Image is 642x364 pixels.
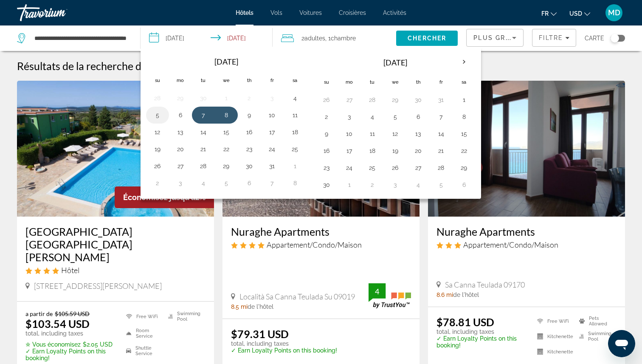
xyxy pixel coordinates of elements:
[411,179,425,191] button: Day 4
[366,94,379,106] button: Day 28
[436,225,617,238] a: Nuraghe Apartments
[299,9,322,16] a: Voitures
[343,128,356,140] button: Day 10
[343,179,356,191] button: Day 1
[320,179,333,191] button: Day 30
[151,126,164,138] button: Day 12
[174,109,187,121] button: Day 6
[267,240,362,249] span: Appartement/Condo/Maison
[34,281,162,291] span: [STREET_ADDRESS][PERSON_NAME]
[25,225,206,263] h3: [GEOGRAPHIC_DATA] [GEOGRAPHIC_DATA][PERSON_NAME]
[174,160,187,172] button: Day 27
[123,193,195,202] span: Économisez jusqu'à
[533,316,574,327] li: Free WiFi
[434,162,448,174] button: Day 28
[25,341,81,348] span: ✮ Vous économisez
[541,10,549,17] span: fr
[338,52,453,73] th: [DATE]
[270,9,282,16] a: Vols
[408,35,446,42] span: Chercher
[236,9,253,16] a: Hôtels
[25,317,90,330] ins: $103.54 USD
[242,143,256,155] button: Day 23
[389,179,402,191] button: Day 3
[220,109,233,121] button: Day 8
[383,9,406,16] span: Activités
[366,145,379,157] button: Day 18
[273,25,396,51] button: Travelers: 2 adults, 0 children
[34,32,127,45] input: Search hotel destination
[151,109,164,121] button: Day 5
[320,128,333,140] button: Day 9
[301,32,325,44] span: 2
[343,111,356,123] button: Day 3
[220,143,233,155] button: Day 22
[463,240,558,249] span: Appartement/Condo/Maison
[61,265,79,275] span: Hôtel
[541,7,557,20] button: Change language
[174,177,187,189] button: Day 3
[396,31,458,46] button: Search
[122,327,163,340] li: Room Service
[533,346,574,357] li: Kitchenette
[539,34,563,41] span: Filtre
[164,310,206,323] li: Swimming Pool
[17,81,214,217] img: Lu' Hotel Porto Pino
[389,128,402,140] button: Day 12
[288,160,302,172] button: Day 1
[265,177,279,189] button: Day 7
[434,128,448,140] button: Day 14
[231,327,289,340] ins: $79.31 USD
[304,35,325,42] span: Adultes
[411,162,425,174] button: Day 27
[320,111,333,123] button: Day 2
[389,94,402,106] button: Day 29
[197,92,210,104] button: Day 30
[25,341,115,348] p: $2.05 USD
[457,162,471,174] button: Day 29
[288,126,302,138] button: Day 18
[231,340,337,347] p: total, including taxes
[411,128,425,140] button: Day 13
[453,291,479,298] span: de l'hôtel
[242,160,256,172] button: Day 30
[197,177,210,189] button: Day 4
[457,94,471,106] button: Day 1
[141,25,273,51] button: Select check in and out date
[25,348,115,361] p: ✓ Earn Loyalty Points on this booking!
[174,126,187,138] button: Day 13
[220,177,233,189] button: Day 5
[146,52,307,192] table: Left calendar grid
[343,94,356,106] button: Day 27
[325,32,356,44] span: , 1
[608,330,635,357] iframe: Bouton de lancement de la fenêtre de messagerie
[575,316,617,327] li: Pets Allowed
[115,186,214,208] div: 2%
[288,92,302,104] button: Day 4
[265,92,279,104] button: Day 3
[366,162,379,174] button: Day 25
[457,179,471,191] button: Day 6
[320,94,333,106] button: Day 26
[220,160,233,172] button: Day 29
[231,225,411,238] a: Nuraghe Apartments
[569,10,582,17] span: USD
[25,330,115,337] p: total, including taxes
[197,143,210,155] button: Day 21
[25,310,53,317] span: a partir de
[532,29,576,47] button: Filters
[434,179,448,191] button: Day 5
[239,292,355,301] span: Località Sa Canna Teulada Su 09019
[265,126,279,138] button: Day 17
[17,59,168,72] h1: Résultats de la recherche d'hôtel
[445,280,525,289] span: Sa Canna Teulada 09170
[411,94,425,106] button: Day 30
[231,240,411,249] div: 4 star Apartment
[265,160,279,172] button: Day 31
[434,145,448,157] button: Day 21
[122,310,163,323] li: Free WiFi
